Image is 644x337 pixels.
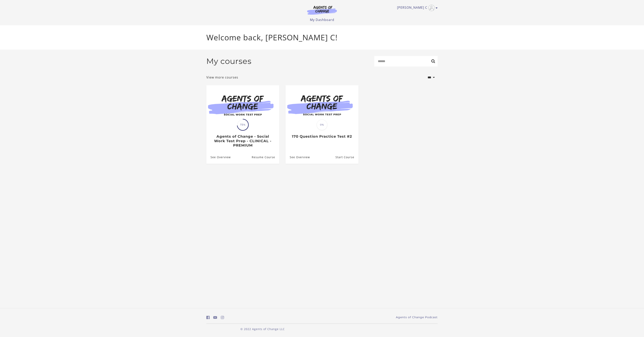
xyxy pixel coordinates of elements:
a: Toggle menu [397,5,436,11]
a: View more courses [206,75,238,80]
img: Agents of Change Logo [303,6,341,15]
span: 0% [317,119,327,130]
p: Welcome back, [PERSON_NAME] C! [206,32,438,43]
a: https://www.youtube.com/c/AgentsofChangeTestPrepbyMeaganMitchell (Open in a new window) [213,315,217,320]
a: Agents of Change - Social Work Test Prep - CLINICAL - PREMIUM: See Overview [206,151,231,164]
h3: 170 Question Practice Test #2 [290,134,354,139]
a: 170 Question Practice Test #2: See Overview [286,151,310,164]
p: © 2022 Agents of Change LLC [206,327,319,331]
a: Agents of Change Podcast [396,315,438,319]
a: https://www.instagram.com/agentsofchangeprep/ (Open in a new window) [221,315,224,320]
a: My Dashboard [310,18,334,22]
a: 170 Question Practice Test #2: Resume Course [335,151,358,164]
a: https://www.facebook.com/groups/aswbtestprep (Open in a new window) [206,315,210,320]
h2: My courses [206,57,252,66]
h3: Agents of Change - Social Work Test Prep - CLINICAL - PREMIUM [211,134,275,148]
i: https://www.facebook.com/groups/aswbtestprep (Open in a new window) [206,316,210,319]
i: https://www.youtube.com/c/AgentsofChangeTestPrepbyMeaganMitchell (Open in a new window) [213,316,217,319]
span: 73% [237,119,248,130]
a: Agents of Change - Social Work Test Prep - CLINICAL - PREMIUM: Resume Course [252,151,279,164]
i: https://www.instagram.com/agentsofchangeprep/ (Open in a new window) [221,316,224,319]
